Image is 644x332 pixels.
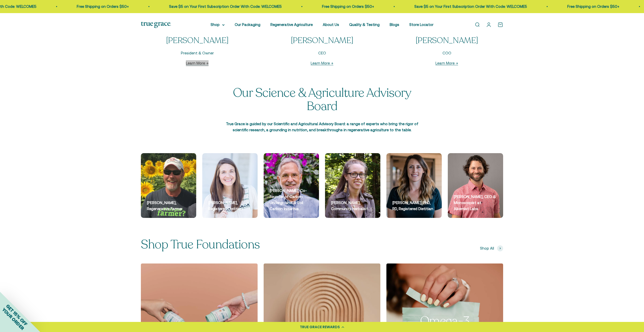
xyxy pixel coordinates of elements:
span: YOUR ORDER [1,307,25,331]
summary: Shop [211,22,225,28]
div: [PERSON_NAME], Regenerative Farmer [147,200,190,212]
img: Co-Founder of Carbon Underground & Soil Carbon Initiative [264,153,319,218]
a: Free Shipping on Orders $50+ [73,4,126,9]
div: [PERSON_NAME], Registered Dietitian [208,200,252,212]
span: Shop All [480,245,494,251]
p: CEO [266,50,378,56]
a: Quality & Testing [349,22,380,27]
p: True Grace is guided by our Scientific and Agricultural Advisory Board: a range of experts who br... [224,121,420,133]
span: GET 15% OFF [5,303,28,327]
a: Learn More → [435,61,458,65]
p: [PERSON_NAME] [141,36,254,46]
img: Registered Dietitian [202,153,258,218]
img: PhD, RD, Registered Dietitian [386,153,442,218]
a: [PERSON_NAME], Regenerative Farmer [141,153,196,218]
div: TRUE GRACE REWARDS [300,324,340,330]
a: Blogs [390,22,399,27]
a: Store Locator [409,22,433,27]
a: Learn More → [186,61,209,65]
img: CEO & Microscopist at Alkemist Labs [448,153,503,218]
p: [PERSON_NAME] [266,36,378,46]
p: Save $5 on Your First Subscription Order With Code: WELCOME5 [166,4,278,10]
p: [PERSON_NAME] [390,36,503,46]
split-lines: Shop True Foundations [141,236,260,253]
div: [PERSON_NAME], Community Herbalist [331,200,374,212]
p: Our Science & Agriculture Advisory Board [224,86,420,113]
div: [PERSON_NAME], PhD, RD, Registered Dietitian [392,200,436,212]
div: [PERSON_NAME], Co-Founder of Carbon Underground & Soil Carbon Initiative [270,188,313,212]
a: Learn More → [311,61,333,65]
img: Regenerative Farmer [141,153,196,218]
div: [PERSON_NAME], CEO & Microscopist at Alkemist Labs [454,194,497,212]
a: Shop All [480,245,503,251]
a: Our Packaging [235,22,260,27]
a: Free Shipping on Orders $50+ [319,4,371,9]
p: COO [390,50,503,56]
img: Community Herbalist [325,153,380,218]
p: President & Owner [141,50,254,56]
a: About Us [323,22,339,27]
a: Free Shipping on Orders $50+ [564,4,616,9]
a: Regenerative Agriculture [270,22,313,27]
p: Save $5 on Your First Subscription Order With Code: WELCOME5 [411,4,524,10]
